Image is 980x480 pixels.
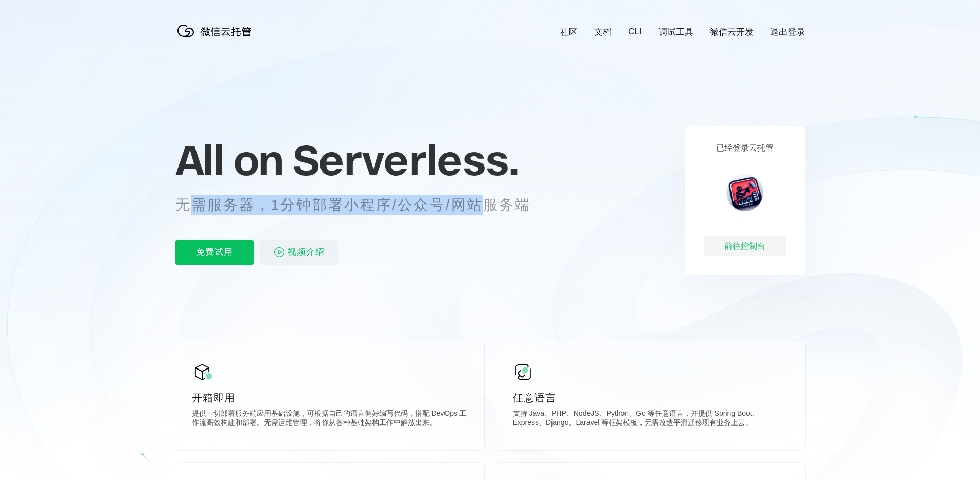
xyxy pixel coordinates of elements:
p: 无需服务器，1分钟部署小程序/公众号/网站服务端 [175,195,550,215]
p: 免费试用 [175,240,254,265]
p: 已经登录云托管 [716,143,774,154]
p: 支持 Java、PHP、NodeJS、Python、Go 等任意语言，并提供 Spring Boot、Express、Django、Laravel 等框架模板，无需改造平滑迁移现有业务上云。 [513,409,789,430]
span: Serverless. [293,134,519,186]
div: 前往控制台 [704,236,786,256]
a: CLI [628,27,642,37]
p: 开箱即用 [192,391,468,405]
img: 微信云托管 [175,21,258,41]
span: All on [175,134,283,186]
a: 微信云开发 [710,26,754,38]
p: 提供一切部署服务端应用基础设施，可根据自己的语言偏好编写代码，搭配 DevOps 工作流高效构建和部署。无需运维管理，将你从各种基础架构工作中解放出来。 [192,409,468,430]
span: 视频介绍 [288,240,325,265]
a: 调试工具 [658,26,693,38]
a: 社区 [560,26,578,38]
a: 微信云托管 [175,34,258,43]
a: 文档 [594,26,612,38]
a: 退出登录 [770,26,805,38]
img: video_play.svg [273,246,286,259]
p: 任意语言 [513,391,789,405]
